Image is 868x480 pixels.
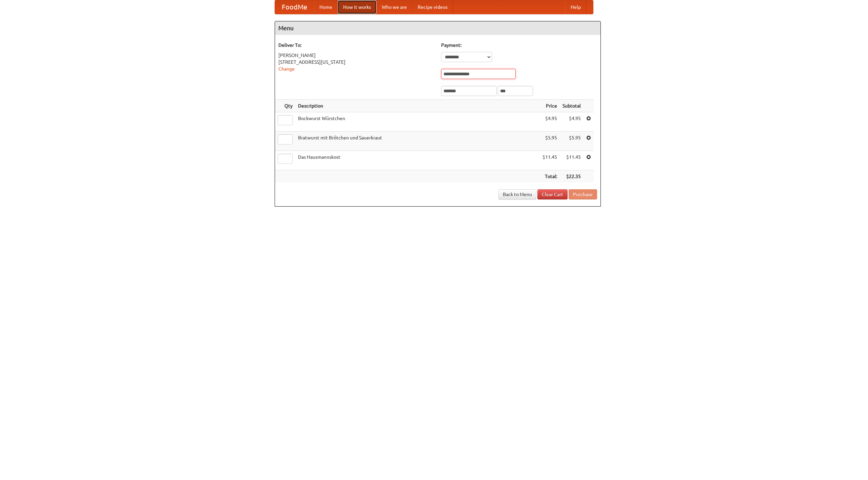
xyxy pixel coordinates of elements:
[295,112,540,132] td: Bockwurst Würstchen
[278,59,434,65] div: [STREET_ADDRESS][US_STATE]
[275,0,314,14] a: FoodMe
[540,132,560,151] td: $5.95
[540,112,560,132] td: $4.95
[278,52,434,59] div: [PERSON_NAME]
[278,66,295,72] a: Change
[275,100,295,112] th: Qty
[560,170,584,183] th: $22.35
[537,189,568,199] a: Clear Cart
[540,151,560,170] td: $11.45
[560,112,584,132] td: $4.95
[412,0,453,14] a: Recipe videos
[540,100,560,112] th: Price
[338,0,376,14] a: How it works
[560,100,584,112] th: Subtotal
[278,42,434,49] h5: Deliver To:
[275,21,600,35] h4: Menu
[560,151,584,170] td: $11.45
[314,0,338,14] a: Home
[295,100,540,112] th: Description
[295,151,540,170] td: Das Hausmannskost
[441,42,597,49] h5: Payment:
[560,132,584,151] td: $5.95
[498,189,536,199] a: Back to Menu
[569,189,597,199] button: Purchase
[540,170,560,183] th: Total:
[565,0,586,14] a: Help
[376,0,412,14] a: Who we are
[295,132,540,151] td: Bratwurst mit Brötchen und Sauerkraut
